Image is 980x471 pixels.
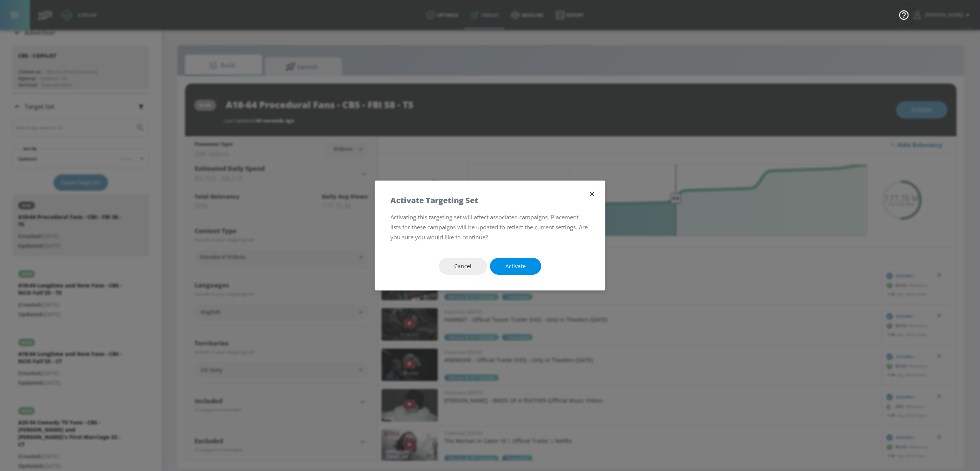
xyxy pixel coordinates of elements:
button: Cancel [439,258,487,275]
button: Open Resource Center [893,4,915,25]
h5: Activate Targeting Set [390,196,478,204]
button: Activate [490,258,541,275]
span: Activate [505,262,526,271]
span: Cancel [454,262,472,271]
p: Activating this targeting set will affect associated campaigns. Placement lists for these campaig... [390,212,590,242]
